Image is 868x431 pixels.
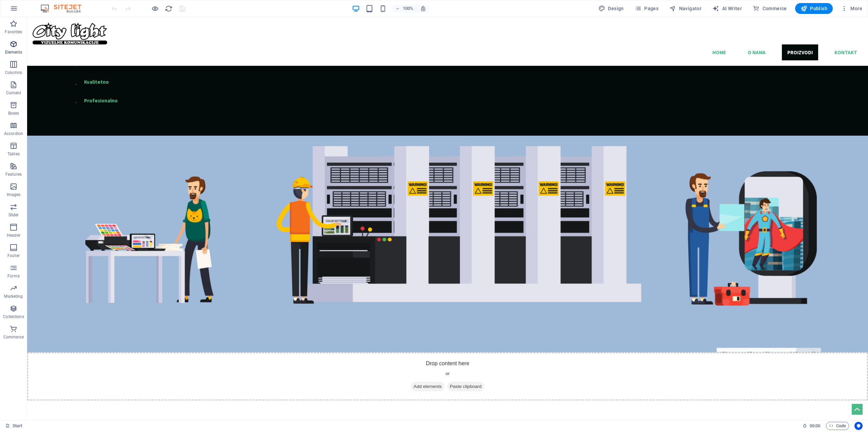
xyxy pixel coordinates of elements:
p: Tables [7,151,20,157]
span: AI Writer [712,5,742,12]
p: Slider [8,212,19,218]
button: reload [164,4,173,13]
h6: Session time [803,422,821,430]
p: Header [7,233,20,238]
span: More [841,5,862,12]
p: Images [7,192,21,197]
button: Usercentrics [854,422,863,430]
i: On resize automatically adjust zoom level to fit chosen device. [420,5,426,12]
p: Columns [5,70,22,75]
span: Paste clipboard [420,365,457,374]
p: Elements [5,50,22,55]
span: : [814,423,815,428]
span: 00 00 [810,422,820,430]
button: Code [826,422,849,430]
p: Footer [7,253,20,258]
p: Forms [7,273,20,279]
button: Design [596,3,627,14]
span: Add elements [384,365,417,374]
p: Marketing [4,294,23,299]
p: Accordion [4,131,23,136]
button: 100% [392,4,416,13]
p: Content [6,90,21,96]
span: Commerce [753,5,787,12]
button: Commerce [750,3,790,14]
span: Pages [635,5,658,12]
button: Publish [795,3,833,14]
span: Code [829,422,846,430]
p: Favorites [5,29,22,35]
button: More [838,3,865,14]
span: Design [598,5,624,12]
p: Collections [3,314,24,319]
div: Design (Ctrl+Alt+Y) [596,3,627,14]
span: Publish [801,5,827,12]
span: Navigator [669,5,702,12]
img: Editor Logo [39,4,90,13]
p: Commerce [3,334,24,340]
p: Boxes [8,111,19,116]
button: AI Writer [710,3,745,14]
button: Pages [632,3,661,14]
p: Features [5,172,22,177]
h6: 100% [402,4,413,13]
button: Navigator [667,3,704,14]
a: Click to cancel selection. Double-click to open Pages [5,422,22,430]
